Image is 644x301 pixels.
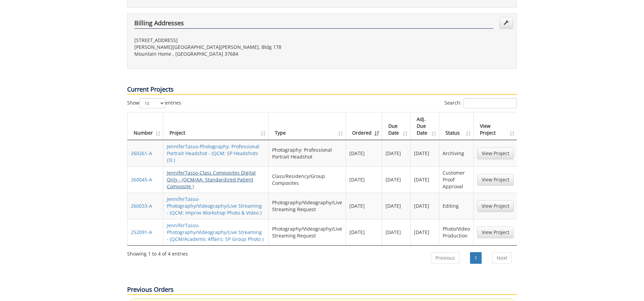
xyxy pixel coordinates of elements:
td: Photography/Videography/Live Streaming Request [269,219,346,245]
a: 252091-A [131,229,152,235]
p: [PERSON_NAME][GEOGRAPHIC_DATA][PERSON_NAME], Bldg 178 [134,44,317,51]
a: Edit Addresses [499,17,513,29]
a: 260033-A [131,203,152,209]
h4: Billing Addresses [134,20,493,29]
td: Customer Proof Approval [439,166,474,193]
td: [DATE] [411,219,439,245]
td: [DATE] [382,193,411,219]
label: Search: [444,98,517,108]
td: [DATE] [411,166,439,193]
a: Next [492,252,512,264]
td: [DATE] [346,140,382,166]
a: JenniferTasso-Class Composites Digital Only - (QCM/AA: Standardized Patient Composite ) [167,169,256,190]
td: [DATE] [346,166,382,193]
td: [DATE] [346,193,382,219]
p: Current Projects [127,85,517,95]
td: [DATE] [346,219,382,245]
p: Mountain Home , [GEOGRAPHIC_DATA] 37684 [134,51,317,57]
td: Class/Residency/Group Composites [269,166,346,193]
div: Showing 1 to 4 of 4 entries [127,248,188,257]
a: Previous [431,252,459,264]
select: Showentries [139,98,165,108]
label: Show entries [127,98,181,108]
td: Archiving [439,140,474,166]
td: Editing [439,193,474,219]
td: Photo/Video Production [439,219,474,245]
td: [DATE] [382,140,411,166]
a: JenniferTasso-Photography/Videography/Live Streaming - (QCM: Improv Workshop Photo & Video ) [167,196,262,216]
td: Photography: Professional Portrait Headshot [269,140,346,166]
td: [DATE] [411,140,439,166]
th: View Project: activate to sort column ascending [474,112,517,140]
th: Number: activate to sort column ascending [128,112,163,140]
a: 260045-A [131,176,152,183]
a: 260261-A [131,150,152,156]
a: JenniferTasso-Photography/Videography/Live Streaming - (QCM/Academic Affairs: SP Group Photo ) [167,222,264,242]
th: Due Date: activate to sort column ascending [382,112,411,140]
a: JenniferTasso-Photography: Professional Portrait Headshot - (QCM: SP Headshots (3) ) [167,143,259,163]
a: View Project [477,148,514,159]
th: Project: activate to sort column ascending [163,112,269,140]
th: Type: activate to sort column ascending [269,112,346,140]
p: Previous Orders [127,285,517,295]
a: 1 [470,252,482,264]
td: [DATE] [382,219,411,245]
td: [DATE] [411,193,439,219]
a: View Project [477,174,514,186]
th: Status: activate to sort column ascending [439,112,474,140]
th: Ordered: activate to sort column ascending [346,112,382,140]
p: [STREET_ADDRESS] [134,37,317,44]
a: View Project [477,200,514,212]
input: Search: [464,98,517,108]
td: Photography/Videography/Live Streaming Request [269,193,346,219]
a: View Project [477,227,514,238]
td: [DATE] [382,166,411,193]
th: Adj. Due Date: activate to sort column ascending [411,112,439,140]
